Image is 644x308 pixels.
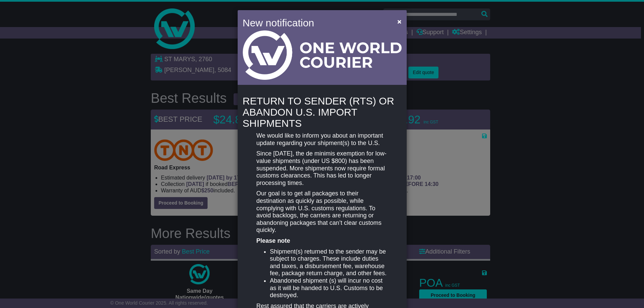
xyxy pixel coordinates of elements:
[256,237,290,244] strong: Please note
[243,30,402,80] img: Light
[270,248,387,277] li: Shipment(s) returned to the sender may be subject to charges. These include duties and taxes, a d...
[256,190,387,234] p: Our goal is to get all packages to their destination as quickly as possible, while complying with...
[256,150,387,187] p: Since [DATE], the de minimis exemption for low-value shipments (under US $800) has been suspended...
[243,95,402,129] h4: RETURN TO SENDER (RTS) OR ABANDON U.S. IMPORT SHIPMENTS
[394,15,405,28] button: Close
[397,18,401,25] span: ×
[243,15,388,30] h4: New notification
[256,132,387,147] p: We would like to inform you about an important update regarding your shipment(s) to the U.S.
[270,277,387,299] li: Abandoned shipment (s) will incur no cost as it will be handed to U.S. Customs to be destroyed.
